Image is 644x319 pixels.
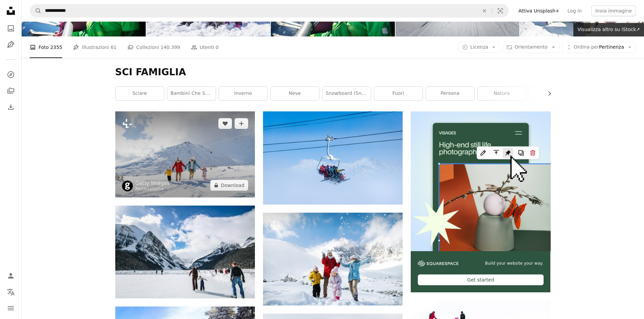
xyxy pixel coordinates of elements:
a: Illustrazioni [4,38,18,51]
a: bambini che sciano [167,87,216,100]
a: Log in [564,5,586,16]
a: Snowboard (Snowboard) [323,87,371,100]
a: neve [271,87,319,100]
button: Cerca su Unsplash [30,4,42,17]
span: Ordina per [574,44,599,50]
img: persone che salgono sulla funivia durante il giorno [263,111,403,204]
span: Build your website your way. [485,261,543,266]
button: Download [210,180,248,191]
span: Pertinenza [574,44,624,51]
button: Aggiungi alla Collezione [235,118,248,129]
button: Mi piace [218,118,232,129]
form: Trova visual in tutto il sito [30,4,509,18]
a: Cronologia download [4,100,18,114]
button: Orientamento [503,42,559,53]
a: gente [529,87,578,100]
button: scorri la lista a destra [543,87,551,100]
span: 0 [216,44,219,51]
button: Ordina perPertinenza [562,42,636,53]
a: Vista frontale ritratto di padre e madre con due bambini piccoli nella natura invernale, giocando... [263,256,403,262]
span: Licenza [470,44,488,50]
span: Orientamento [515,44,547,50]
button: Lingua [4,285,18,299]
button: Invia immagine [591,5,636,16]
button: Licenza [458,42,500,53]
a: Attiva Unsplash+ [514,5,563,16]
a: Accedi / Registrati [4,269,18,283]
span: Visualizza altro su iStock ↗ [577,27,640,32]
a: inverno [219,87,267,100]
a: Build your website your way.Get started [411,111,550,292]
img: file-1606177908946-d1eed1cbe4f5image [418,261,458,266]
h1: SCI FAMIGLIA [115,66,551,78]
a: Esplora [4,68,18,81]
span: 140.399 [161,44,180,51]
div: Per [136,187,170,192]
img: persone che indossano pattini da ghiaccio con montagna in lontananza [115,206,255,298]
img: Vista frontale ritratto di padre e madre con due bambini piccoli nella natura invernale, giocando... [263,213,403,305]
a: Foto [4,22,18,35]
a: Collezioni [4,84,18,98]
a: Utenti 0 [191,36,219,58]
a: natura [478,87,526,100]
img: Vista frontale ritratto di padre e madre con due bambini piccoli nella natura invernale, camminan... [115,111,255,197]
span: 61 [111,44,117,51]
a: fuori [374,87,423,100]
a: Collezioni 140.399 [127,36,180,58]
a: persone che indossano pattini da ghiaccio con montagna in lontananza [115,249,255,255]
a: Getty Images [136,180,170,187]
div: Get started [418,274,543,285]
button: Elimina [477,4,492,17]
button: Ricerca visiva [492,4,508,17]
a: Home — Unsplash [4,4,18,19]
a: Unsplash+ [142,187,164,191]
a: Illustrazioni 61 [73,36,117,58]
button: Menu [4,301,18,315]
a: persone che salgono sulla funivia durante il giorno [263,155,403,161]
a: Vista frontale ritratto di padre e madre con due bambini piccoli nella natura invernale, camminan... [115,151,255,157]
a: Visualizza altro su iStock↗ [573,23,644,36]
a: persona [426,87,474,100]
a: Sciare [116,87,164,100]
img: file-1723602894256-972c108553a7image [411,111,550,251]
img: Vai al profilo di Getty Images [122,181,133,191]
